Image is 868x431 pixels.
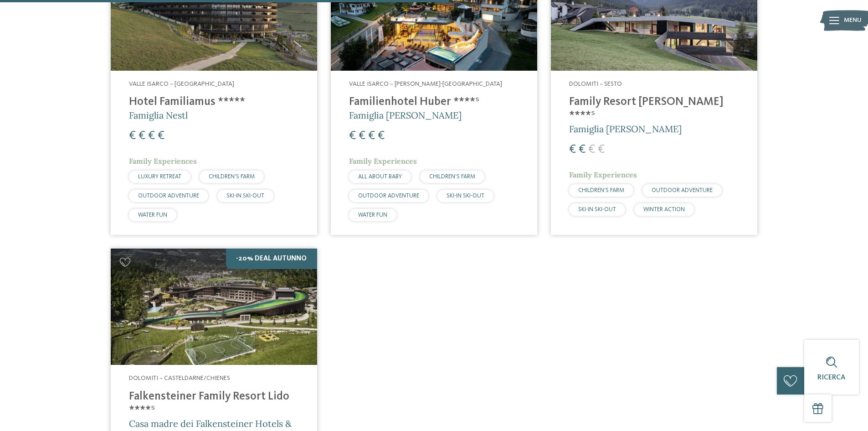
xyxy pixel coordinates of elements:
span: € [588,144,595,156]
img: Cercate un hotel per famiglie? Qui troverete solo i migliori! [111,249,317,365]
span: Famiglia Nestl [129,109,188,121]
span: OUTDOOR ADVENTURE [358,193,419,199]
h4: Family Resort [PERSON_NAME] ****ˢ [569,95,739,123]
span: € [378,130,385,142]
span: € [579,144,586,156]
span: € [148,130,155,142]
span: WINTER ACTION [643,207,685,213]
span: € [598,144,605,156]
span: € [569,144,576,156]
span: SKI-IN SKI-OUT [447,193,484,199]
span: Famiglia [PERSON_NAME] [349,109,462,121]
span: Dolomiti – Sesto [569,81,622,87]
span: ALL ABOUT BABY [358,174,402,180]
span: Ricerca [817,374,846,381]
span: Family Experiences [129,156,197,166]
span: € [359,130,365,142]
span: OUTDOOR ADVENTURE [138,193,199,199]
span: € [349,130,356,142]
span: WATER FUN [358,212,387,218]
span: LUXURY RETREAT [138,174,181,180]
h4: Falkensteiner Family Resort Lido ****ˢ [129,390,299,417]
span: Dolomiti – Casteldarne/Chienes [129,375,230,381]
span: Famiglia [PERSON_NAME] [569,123,682,135]
span: CHILDREN’S FARM [429,174,475,180]
span: CHILDREN’S FARM [578,187,624,193]
span: WATER FUN [138,212,167,218]
span: € [129,130,136,142]
span: SKI-IN SKI-OUT [578,207,616,213]
span: SKI-IN SKI-OUT [226,193,264,199]
span: € [158,130,164,142]
span: € [139,130,145,142]
span: Valle Isarco – [PERSON_NAME]-[GEOGRAPHIC_DATA] [349,81,502,87]
h4: Familienhotel Huber ****ˢ [349,95,519,109]
span: Family Experiences [349,156,417,166]
span: OUTDOOR ADVENTURE [652,187,713,193]
span: CHILDREN’S FARM [209,174,255,180]
span: Family Experiences [569,170,637,179]
span: € [368,130,375,142]
span: Valle Isarco – [GEOGRAPHIC_DATA] [129,81,234,87]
